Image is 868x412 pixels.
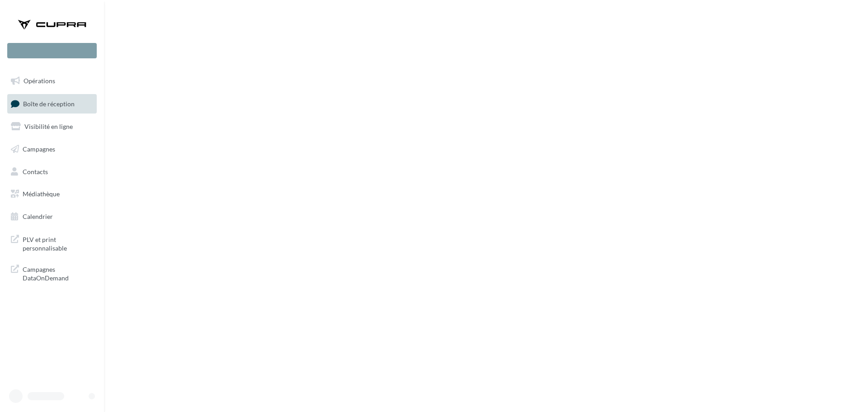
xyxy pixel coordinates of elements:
span: Boîte de réception [23,99,75,107]
span: Campagnes DataOnDemand [23,263,93,283]
a: Visibilité en ligne [5,117,99,136]
a: Campagnes [5,140,99,159]
a: Campagnes DataOnDemand [5,260,99,286]
a: Opérations [5,71,99,90]
span: Calendrier [23,213,53,220]
a: Calendrier [5,207,99,226]
span: PLV et print personnalisable [23,233,93,253]
span: Médiathèque [23,190,60,198]
a: Contacts [5,162,99,181]
a: Boîte de réception [5,94,99,114]
a: PLV et print personnalisable [5,230,99,256]
span: Contacts [23,167,48,175]
a: Médiathèque [5,185,99,204]
span: Visibilité en ligne [24,123,73,130]
div: Nouvelle campagne [7,43,97,58]
span: Campagnes [23,145,55,153]
span: Opérations [24,77,55,85]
